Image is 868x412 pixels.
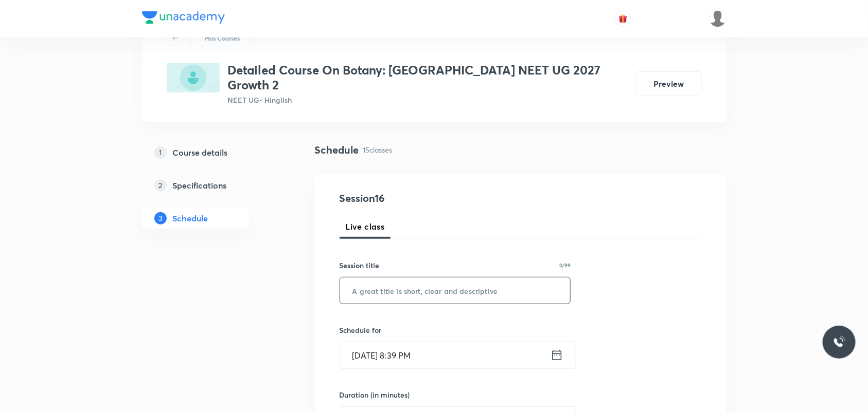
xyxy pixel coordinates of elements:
[315,142,359,158] h4: Schedule
[340,277,571,304] input: A great title is short, clear and descriptive
[615,10,631,27] button: avatar
[228,95,628,105] p: NEET UG • Hinglish
[204,33,240,43] p: Plus Courses
[142,175,282,196] a: 2Specifications
[142,11,225,26] a: Company Logo
[340,260,380,271] h6: Session title
[154,146,167,159] p: 1
[142,11,225,24] img: Company Logo
[228,63,628,92] h3: Detailed Course On Botany: [GEOGRAPHIC_DATA] NEET UG 2027 Growth 2
[173,179,227,192] h5: Specifications
[709,10,727,27] img: snigdha
[346,220,385,233] span: Live class
[363,144,393,155] p: 15 classes
[154,212,167,224] p: 3
[142,142,282,163] a: 1Course details
[167,63,220,92] img: AB5C65D0-3576-4391-B8EC-24255D33C19A_plus.png
[173,212,208,224] h5: Schedule
[340,389,410,400] h6: Duration (in minutes)
[340,325,571,335] h6: Schedule for
[618,14,628,23] img: avatar
[833,336,845,348] img: ttu
[340,191,527,206] h4: Session 16
[154,179,167,192] p: 2
[173,146,228,159] h5: Course details
[636,71,702,96] button: Preview
[559,263,571,268] p: 0/99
